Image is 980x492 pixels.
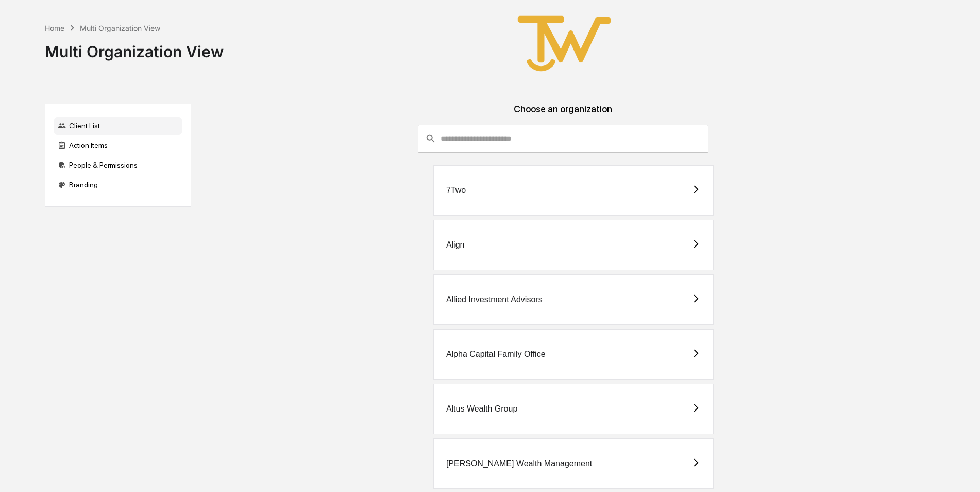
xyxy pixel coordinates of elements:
div: Multi Organization View [45,34,224,61]
div: Client List [54,117,182,135]
div: Allied Investment Advisors [446,295,543,304]
div: Action Items [54,136,182,155]
div: [PERSON_NAME] Wealth Management [446,459,592,468]
div: Branding [54,175,182,194]
div: Choose an organization [199,104,927,125]
div: Home [45,24,64,32]
div: Alpha Capital Family Office [446,350,546,359]
div: Align [446,240,465,250]
img: True West [513,8,616,79]
div: Multi Organization View [80,24,160,32]
div: Altus Wealth Group [446,404,517,414]
div: consultant-dashboard__filter-organizations-search-bar [418,125,709,153]
div: People & Permissions [54,156,182,174]
div: 7Two [446,186,466,195]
